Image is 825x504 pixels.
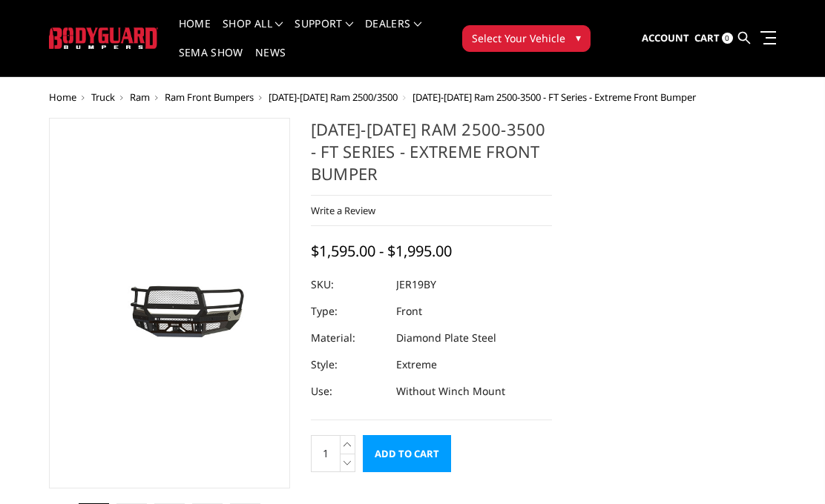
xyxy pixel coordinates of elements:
a: News [255,47,286,76]
span: [DATE]-[DATE] Ram 2500-3500 - FT Series - Extreme Front Bumper [412,90,696,104]
dt: SKU: [311,271,385,298]
a: Ram [130,90,150,104]
dt: Style: [311,351,385,378]
span: ▾ [576,30,581,45]
input: Add to Cart [363,435,451,472]
a: Truck [91,90,115,104]
a: Dealers [365,19,421,47]
dt: Use: [311,378,385,405]
dd: JER19BY [396,271,436,298]
span: $1,595.00 - $1,995.00 [311,241,452,261]
a: Home [179,19,211,47]
dd: Diamond Plate Steel [396,325,496,351]
dt: Type: [311,298,385,325]
img: BODYGUARD BUMPERS [49,27,158,49]
dt: Material: [311,325,385,351]
a: Account [642,19,689,59]
span: 0 [722,33,733,44]
img: 2019-2025 Ram 2500-3500 - FT Series - Extreme Front Bumper [53,249,286,357]
button: Select Your Vehicle [462,25,591,52]
dd: Front [396,298,422,325]
dd: Without Winch Mount [396,378,505,405]
a: Cart 0 [694,19,733,59]
a: Home [49,90,76,104]
a: Support [295,19,353,47]
dd: Extreme [396,351,437,378]
span: Cart [694,31,720,44]
span: Select Your Vehicle [472,30,565,46]
a: Ram Front Bumpers [165,90,254,104]
a: shop all [223,19,283,47]
a: SEMA Show [179,47,243,76]
span: Account [642,31,689,44]
a: Write a Review [311,204,375,217]
a: [DATE]-[DATE] Ram 2500/3500 [269,90,398,104]
a: 2019-2025 Ram 2500-3500 - FT Series - Extreme Front Bumper [49,118,290,488]
h1: [DATE]-[DATE] Ram 2500-3500 - FT Series - Extreme Front Bumper [311,118,552,196]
